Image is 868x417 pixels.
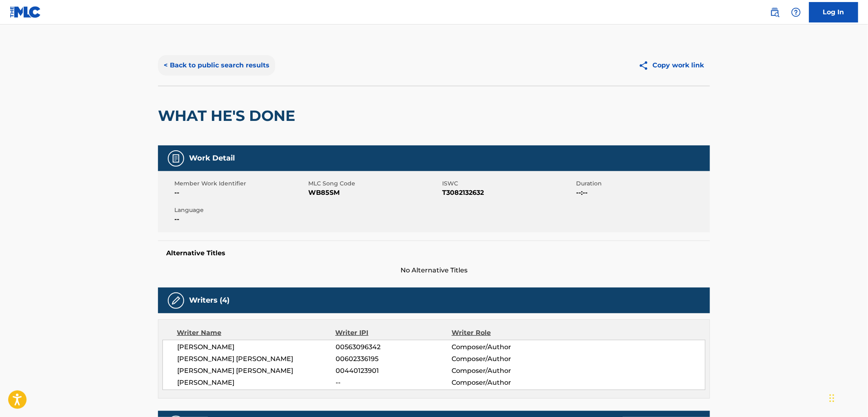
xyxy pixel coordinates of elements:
h5: Writers (4) [189,296,229,305]
span: Composer/Author [452,342,557,352]
div: Writer IPI [336,328,452,338]
span: MLC Song Code [308,179,440,188]
span: Composer/Author [452,366,557,376]
span: -- [174,188,306,198]
span: [PERSON_NAME] [177,342,336,352]
img: MLC Logo [10,6,41,18]
span: ISWC [442,179,574,188]
img: Work Detail [171,154,181,163]
div: Writer Name [177,328,336,338]
span: Member Work Identifier [174,179,306,188]
a: Public Search [767,4,783,20]
span: Composer/Author [452,354,557,364]
span: 00563096342 [336,342,452,352]
img: help [791,7,801,17]
span: [PERSON_NAME] [PERSON_NAME] [177,354,336,364]
span: [PERSON_NAME] [177,378,336,388]
span: No Alternative Titles [158,265,710,275]
div: Drag [830,386,835,410]
h5: Work Detail [189,154,235,163]
button: Copy work link [633,55,710,76]
img: search [770,7,780,17]
span: Composer/Author [452,378,557,388]
span: --:-- [576,188,708,198]
span: T3082132632 [442,188,574,198]
span: 00602336195 [336,354,452,364]
img: Copy work link [639,60,653,71]
iframe: Chat Widget [827,378,868,417]
h2: WHAT HE'S DONE [158,107,299,125]
img: Writers [171,296,181,306]
span: Language [174,206,306,214]
span: Duration [576,179,708,188]
span: -- [336,378,452,388]
span: -- [174,214,306,224]
button: < Back to public search results [158,55,275,76]
span: [PERSON_NAME] [PERSON_NAME] [177,366,336,376]
div: Writer Role [452,328,557,338]
h5: Alternative Titles [166,249,702,257]
div: Help [788,4,804,20]
span: WB85SM [308,188,440,198]
a: Log In [809,2,858,22]
span: 00440123901 [336,366,452,376]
